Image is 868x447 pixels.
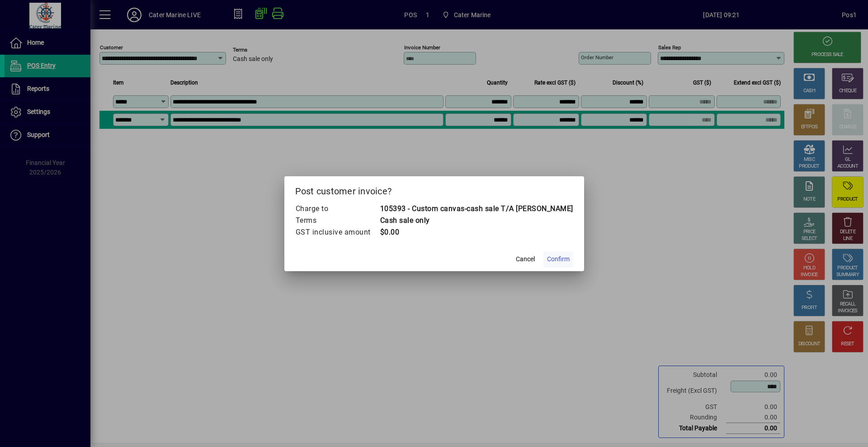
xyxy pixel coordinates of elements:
button: Confirm [543,251,573,268]
button: Cancel [511,251,540,268]
span: Cancel [516,254,535,264]
td: Cash sale only [380,215,573,226]
td: GST inclusive amount [295,226,380,238]
td: Charge to [295,203,380,215]
td: Terms [295,215,380,226]
td: $0.00 [380,226,573,238]
h2: Post customer invoice? [284,176,584,202]
span: Confirm [547,254,570,264]
td: 105393 - Custom canvas-cash sale T/A [PERSON_NAME] [380,203,573,215]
